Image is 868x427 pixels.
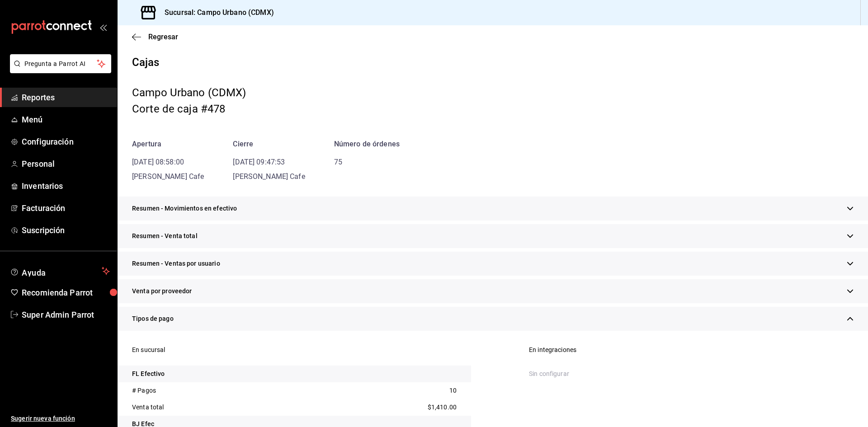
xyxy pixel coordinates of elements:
span: Resumen - Movimientos en efectivo [132,204,237,213]
span: Tipos de pago [132,314,174,324]
span: [PERSON_NAME] Cafe [233,172,305,181]
div: Sin configurar [514,366,868,382]
span: Sugerir nueva función [11,414,110,423]
span: Personal [22,158,110,170]
time: [DATE] 09:47:53 [233,158,285,166]
button: Regresar [132,33,178,41]
button: Pregunta a Parrot AI [10,54,111,73]
h1: Cajas [132,56,854,70]
span: Pregunta a Parrot AI [24,59,97,69]
span: [PERSON_NAME] Cafe [132,172,204,181]
div: Cierre [233,139,305,150]
span: Regresar [148,33,178,41]
span: Venta por proveedor [132,286,192,296]
div: Número de órdenes [334,139,400,150]
div: FL Efectivo [132,369,165,379]
span: Recomienda Parrot [22,286,110,299]
h3: Sucursal: Campo Urbano (CDMX) [157,7,274,18]
span: Suscripción [22,224,110,236]
span: Inventarios [22,180,110,192]
div: 75 [334,157,400,168]
span: $1,410.00 [428,403,457,412]
div: Venta total [132,403,164,412]
a: Pregunta a Parrot AI [6,66,111,75]
time: [DATE] 08:58:00 [132,158,184,166]
div: En sucursal [118,342,471,366]
div: # Pagos [132,386,156,395]
div: Apertura [132,139,204,150]
span: Resumen - Ventas por usuario [132,259,220,268]
div: En integraciones [514,342,868,366]
span: Reportes [22,91,110,103]
div: 10 [449,386,457,395]
span: Ayuda [22,266,98,277]
button: open_drawer_menu [99,23,107,31]
span: Resumen - Venta total [132,231,198,241]
span: Configuración [22,136,110,148]
span: Menú [22,113,110,126]
div: Campo Urbano (CDMX) [132,84,854,101]
span: Super Admin Parrot [22,309,110,321]
span: Facturación [22,202,110,214]
div: Corte de caja #478 [132,101,854,117]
